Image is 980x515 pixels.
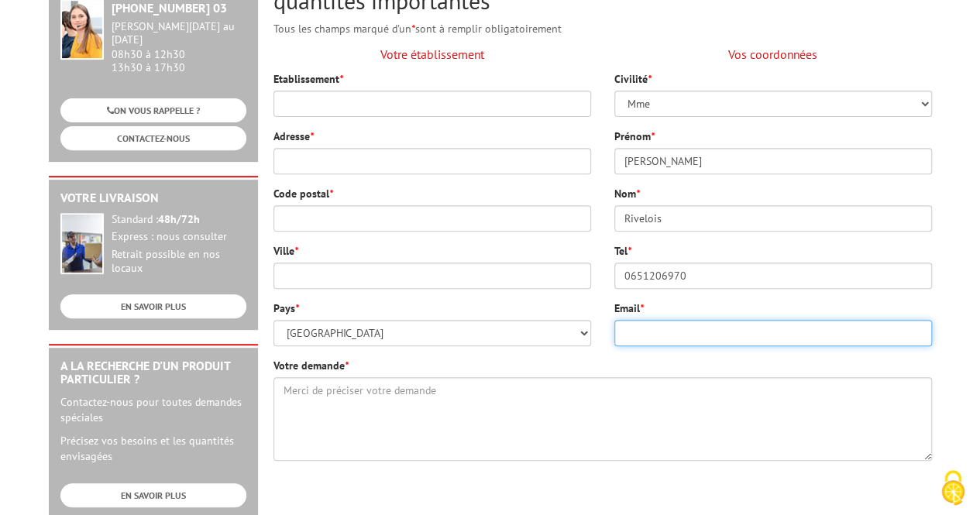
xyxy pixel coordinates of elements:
[112,213,246,227] div: Standard :
[60,98,246,122] a: ON VOUS RAPPELLE ?
[273,71,343,87] label: Etablissement
[273,22,562,36] span: Tous les champs marqué d'un sont à remplir obligatoirement
[60,483,246,507] a: EN SAVOIR PLUS
[60,433,246,464] p: Précisez vos besoins et les quantités envisagées
[273,46,591,64] p: Votre établissement
[273,300,299,316] label: Pays
[934,469,972,507] img: Cookies (fenêtre modale)
[60,394,246,425] p: Contactez-nous pour toutes demandes spéciales
[112,20,246,74] div: 08h30 à 12h30 13h30 à 17h30
[158,212,200,226] strong: 48h/72h
[60,126,246,150] a: CONTACTEZ-NOUS
[614,300,644,316] label: Email
[112,230,246,244] div: Express : nous consulter
[112,20,246,46] div: [PERSON_NAME][DATE] au [DATE]
[273,186,333,201] label: Code postal
[60,191,246,205] h2: Votre livraison
[614,129,655,144] label: Prénom
[926,462,980,515] button: Cookies (fenêtre modale)
[60,213,104,274] img: widget-livraison.jpg
[273,358,349,373] label: Votre demande
[273,129,314,144] label: Adresse
[60,294,246,318] a: EN SAVOIR PLUS
[614,243,631,259] label: Tel
[614,46,932,64] p: Vos coordonnées
[614,186,640,201] label: Nom
[273,243,298,259] label: Ville
[60,359,246,386] h2: A la recherche d'un produit particulier ?
[614,71,652,87] label: Civilité
[112,248,246,276] div: Retrait possible en nos locaux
